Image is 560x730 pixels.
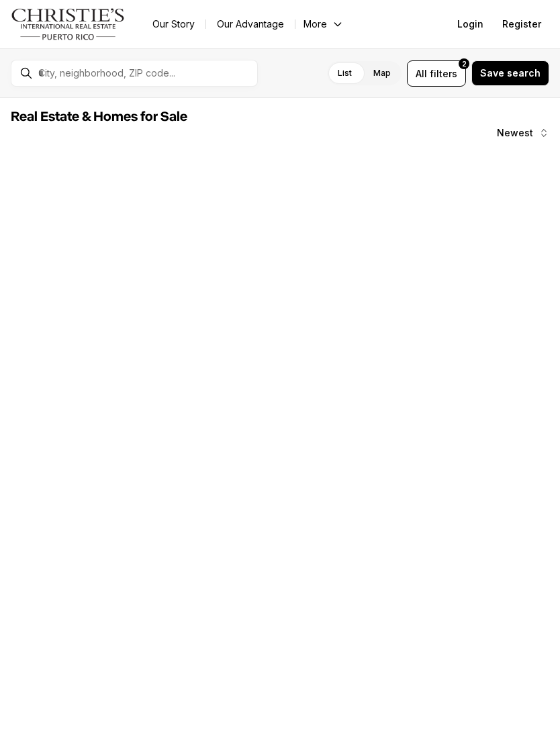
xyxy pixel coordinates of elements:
button: Save search [471,60,549,86]
label: List [327,61,363,85]
img: logo [11,8,126,40]
button: Login [449,11,492,38]
span: Register [502,19,541,30]
span: filters [430,66,457,81]
span: Save search [480,68,541,79]
span: Login [457,19,483,30]
button: Register [494,11,549,38]
button: More [295,15,352,34]
button: Allfilters2 [407,60,466,87]
span: Newest [497,128,533,138]
a: Our Advantage [206,15,295,34]
a: Our Story [142,15,205,34]
span: All [416,66,427,81]
span: 2 [462,58,467,69]
button: Newest [489,120,557,146]
label: Map [363,61,402,85]
span: Real Estate & Homes for Sale [11,110,187,124]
